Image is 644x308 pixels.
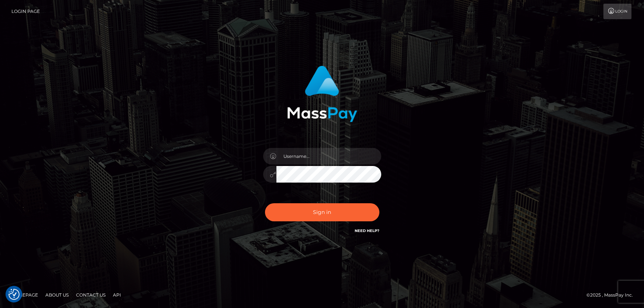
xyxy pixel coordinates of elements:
a: About Us [42,289,72,301]
img: MassPay Login [287,66,357,122]
a: Login Page [11,4,40,19]
img: Revisit consent button [8,289,20,300]
a: Need Help? [355,228,379,233]
a: API [110,289,124,301]
input: Username... [276,148,381,165]
div: © 2025 , MassPay Inc. [586,291,638,299]
a: Contact Us [73,289,109,301]
a: Homepage [8,289,41,301]
button: Sign in [265,203,379,221]
button: Consent Preferences [8,289,20,300]
a: Login [603,4,631,19]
